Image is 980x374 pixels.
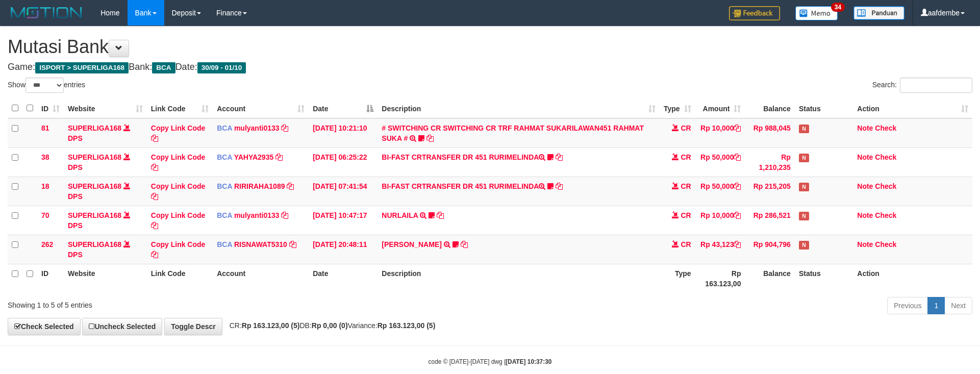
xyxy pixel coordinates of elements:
[41,182,49,190] span: 18
[660,98,695,118] th: Type: activate to sort column ascending
[68,124,121,132] a: SUPERLIGA168
[68,153,121,161] a: SUPERLIGA168
[875,182,896,190] a: Check
[556,182,563,190] a: Copy BI-FAST CRTRANSFER DR 451 RURIMELINDA to clipboard
[234,124,280,132] a: mulyanti0133
[556,153,563,161] a: Copy BI-FAST CRTRANSFER DR 451 RURIMELINDA to clipboard
[41,153,49,161] span: 38
[734,240,741,248] a: Copy Rp 43,123 to clipboard
[745,206,794,235] td: Rp 286,521
[213,264,309,293] th: Account
[378,177,659,206] td: BI-FAST CRTRANSFER DR 451 RURIMELINDA
[68,211,121,219] a: SUPERLIGA168
[26,78,64,93] select: Showentries
[745,264,794,293] th: Balance
[795,6,838,20] img: Button%20Memo.svg
[900,78,972,93] input: Search:
[729,6,780,20] img: Feedback.jpg
[734,153,741,161] a: Copy Rp 50,000 to clipboard
[147,264,213,293] th: Link Code
[309,235,378,264] td: [DATE] 20:48:11
[151,240,206,259] a: Copy Link Code
[795,98,853,118] th: Status
[734,124,741,132] a: Copy Rp 10,000 to clipboard
[887,297,928,314] a: Previous
[41,124,49,132] span: 81
[41,211,49,219] span: 70
[242,321,300,330] strong: Rp 163.123,00 (5)
[217,211,232,219] span: BCA
[681,211,691,219] span: CR
[382,240,441,248] a: [PERSON_NAME]
[309,147,378,177] td: [DATE] 06:25:22
[857,153,873,161] a: Note
[695,147,745,177] td: Rp 50,000
[853,264,972,293] th: Action
[8,318,81,335] a: Check Selected
[309,206,378,235] td: [DATE] 10:47:17
[68,240,121,248] a: SUPERLIGA168
[695,98,745,118] th: Amount: activate to sort column ascending
[234,153,274,161] a: YAHYA2935
[64,264,147,293] th: Website
[151,124,206,142] a: Copy Link Code
[68,182,121,190] a: SUPERLIGA168
[875,153,896,161] a: Check
[799,124,809,133] span: Has Note
[151,182,206,201] a: Copy Link Code
[944,297,972,314] a: Next
[927,297,945,314] a: 1
[217,153,232,161] span: BCA
[281,124,288,132] a: Copy mulyanti0133 to clipboard
[681,182,691,190] span: CR
[82,318,162,335] a: Uncheck Selected
[147,98,213,118] th: Link Code: activate to sort column ascending
[309,118,378,148] td: [DATE] 10:21:10
[853,98,972,118] th: Action: activate to sort column ascending
[795,264,853,293] th: Status
[275,153,283,161] a: Copy YAHYA2935 to clipboard
[37,98,64,118] th: ID: activate to sort column ascending
[695,264,745,293] th: Rp 163.123,00
[857,240,873,248] a: Note
[857,211,873,219] a: Note
[234,240,287,248] a: RISNAWAT5310
[695,118,745,148] td: Rp 10,000
[8,296,400,310] div: Showing 1 to 5 of 5 entries
[734,182,741,190] a: Copy Rp 50,000 to clipboard
[151,211,206,230] a: Copy Link Code
[8,5,85,20] img: MOTION_logo.png
[382,211,418,219] a: NURLAILA
[695,206,745,235] td: Rp 10,000
[151,153,206,171] a: Copy Link Code
[289,240,296,248] a: Copy RISNAWAT5310 to clipboard
[745,147,794,177] td: Rp 1,210,235
[437,211,444,219] a: Copy NURLAILA to clipboard
[857,124,873,132] a: Note
[224,321,436,330] span: CR: DB: Variance:
[312,321,348,330] strong: Rp 0,00 (0)
[461,240,468,248] a: Copy YOSI EFENDI to clipboard
[745,235,794,264] td: Rp 904,796
[217,124,232,132] span: BCA
[681,240,691,248] span: CR
[309,98,378,118] th: Date: activate to sort column descending
[660,264,695,293] th: Type
[213,98,309,118] th: Account: activate to sort column ascending
[426,134,434,142] a: Copy # SWITCHING CR SWITCHING CR TRF RAHMAT SUKARILAWAN451 RAHMAT SUKA # to clipboard
[234,182,285,190] a: RIRIRAHA1089
[734,211,741,219] a: Copy Rp 10,000 to clipboard
[64,98,147,118] th: Website: activate to sort column ascending
[152,62,175,73] span: BCA
[41,240,53,248] span: 262
[234,211,280,219] a: mulyanti0133
[799,241,809,250] span: Has Note
[695,177,745,206] td: Rp 50,000
[799,183,809,191] span: Has Note
[857,182,873,190] a: Note
[287,182,294,190] a: Copy RIRIRAHA1089 to clipboard
[799,212,809,220] span: Has Note
[378,264,659,293] th: Description
[378,98,659,118] th: Description: activate to sort column ascending
[217,182,232,190] span: BCA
